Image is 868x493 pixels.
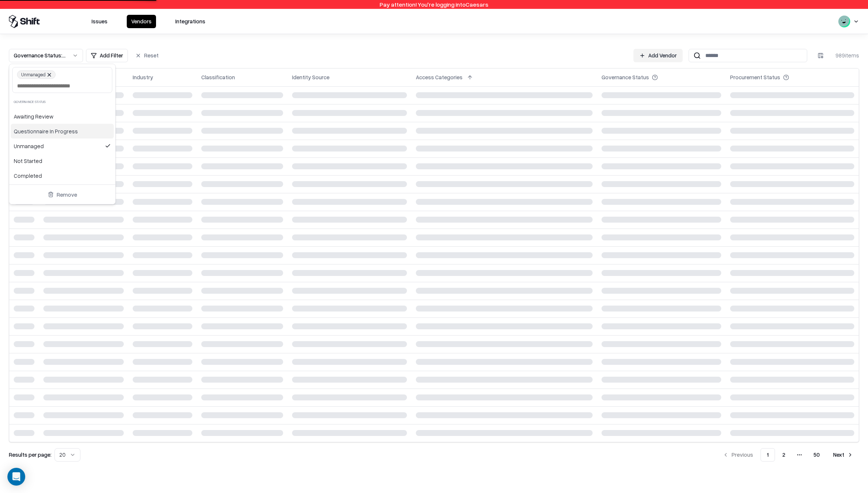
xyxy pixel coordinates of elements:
[11,109,114,124] div: Awaiting Review
[11,139,114,153] div: Unmanaged
[9,107,115,185] div: Suggestions
[14,99,46,104] span: Governance Status
[11,153,114,168] div: Not Started
[11,168,114,183] div: Completed
[11,124,114,139] div: Questionnaire In Progress
[12,188,112,201] button: Remove
[17,70,56,79] div: Unmanaged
